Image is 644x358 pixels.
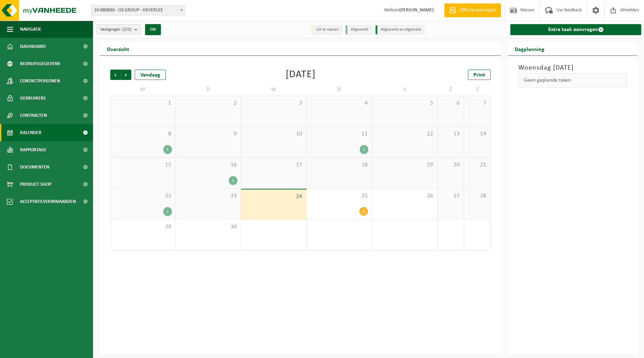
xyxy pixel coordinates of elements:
span: 27 [441,192,460,200]
span: 14 [468,130,487,138]
span: 8 [114,130,172,138]
td: V [372,83,438,96]
li: Uit te voeren [311,25,342,34]
span: 11 [310,130,368,138]
span: 24 [245,193,303,201]
span: 20 [441,161,460,169]
strong: [PERSON_NAME] [399,8,434,13]
span: Kalender [20,124,41,141]
span: Vorige [110,70,121,80]
div: 1 [229,176,237,185]
li: Afgewerkt en afgemeld [376,25,425,34]
span: 10-880836 - O3 GROUP - HEVERLEE [91,6,185,15]
span: Dashboard [20,38,46,55]
span: 4 [310,100,368,107]
span: 13 [441,130,460,138]
div: [DATE] [286,70,316,80]
span: Rapportage [20,141,47,158]
span: Contactpersonen [20,72,60,90]
span: Print [473,72,485,78]
td: Z [464,83,491,96]
span: 18 [310,161,368,169]
span: 5 [376,100,434,107]
a: Offerte aanvragen [444,3,501,17]
div: Geen geplande taken [518,73,627,88]
span: 16 [179,161,237,169]
div: 1 [163,207,172,216]
a: Extra taak aanvragen [510,24,641,35]
button: Vestigingen(2/2) [96,24,141,34]
td: D [307,83,372,96]
span: 21 [468,161,487,169]
span: 1 [114,100,172,107]
span: 9 [179,130,237,138]
a: Print [468,70,491,80]
span: 7 [468,100,487,107]
div: 1 [163,145,172,154]
span: Documenten [20,158,49,176]
span: 15 [114,161,172,169]
span: 10 [245,130,303,138]
span: 3 [245,100,303,107]
span: Acceptatievoorwaarden [20,193,76,210]
span: 30 [179,223,237,231]
iframe: chat widget [3,343,115,358]
span: Vestigingen [100,24,132,35]
li: Afgewerkt [346,25,372,34]
h2: Overzicht [100,42,136,55]
span: Gebruikers [20,90,46,107]
span: 2 [179,100,237,107]
h2: Dagplanning [508,42,551,55]
td: W [241,83,307,96]
span: 10-880836 - O3 GROUP - HEVERLEE [91,5,185,16]
span: 17 [245,161,303,169]
span: 6 [441,100,460,107]
span: Bedrijfsgegevens [20,55,60,72]
count: (2/2) [122,27,132,32]
span: Offerte aanvragen [458,7,498,14]
span: 22 [114,192,172,200]
span: 29 [114,223,172,231]
span: 28 [468,192,487,200]
span: 23 [179,192,237,200]
span: 26 [376,192,434,200]
td: D [176,83,241,96]
button: OK [145,24,161,35]
span: Navigatie [20,21,41,38]
span: 25 [310,192,368,200]
span: Volgende [121,70,131,80]
span: 19 [376,161,434,169]
span: 12 [376,130,434,138]
td: M [110,83,176,96]
div: 1 [360,145,368,154]
div: Vandaag [135,70,166,80]
h3: Woensdag [DATE] [518,63,627,73]
span: Contracten [20,107,47,124]
td: Z [438,83,464,96]
span: Product Shop [20,176,51,193]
